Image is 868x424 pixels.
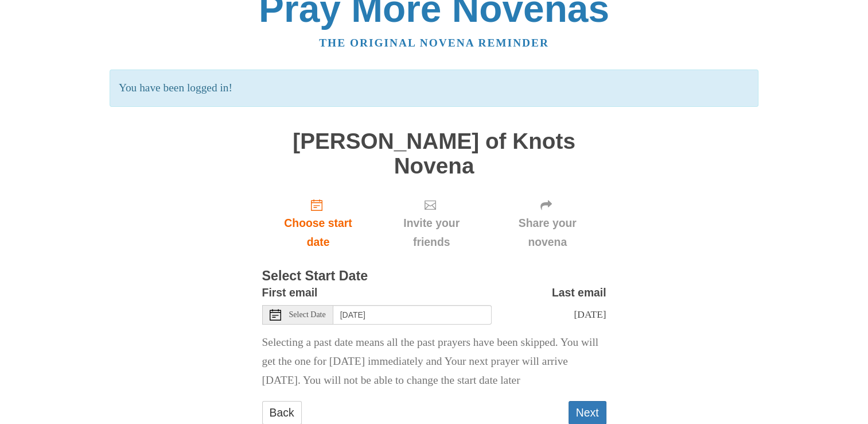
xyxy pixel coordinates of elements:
[319,37,549,49] a: The original novena reminder
[374,190,488,258] div: Click "Next" to confirm your start date first.
[274,214,363,252] span: Choose start date
[262,190,375,258] a: Choose start date
[333,305,492,325] input: Use the arrow keys to pick a date
[262,333,606,390] p: Selecting a past date means all the past prayers have been skipped. You will get the one for [DAT...
[262,269,606,284] h3: Select Start Date
[262,283,318,302] label: First email
[289,311,326,319] span: Select Date
[489,190,606,258] div: Click "Next" to confirm your start date first.
[500,214,595,252] span: Share your novena
[574,309,606,320] span: [DATE]
[552,283,606,302] label: Last email
[262,129,606,178] h1: [PERSON_NAME] of Knots Novena
[386,214,477,252] span: Invite your friends
[110,70,758,107] p: You have been logged in!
